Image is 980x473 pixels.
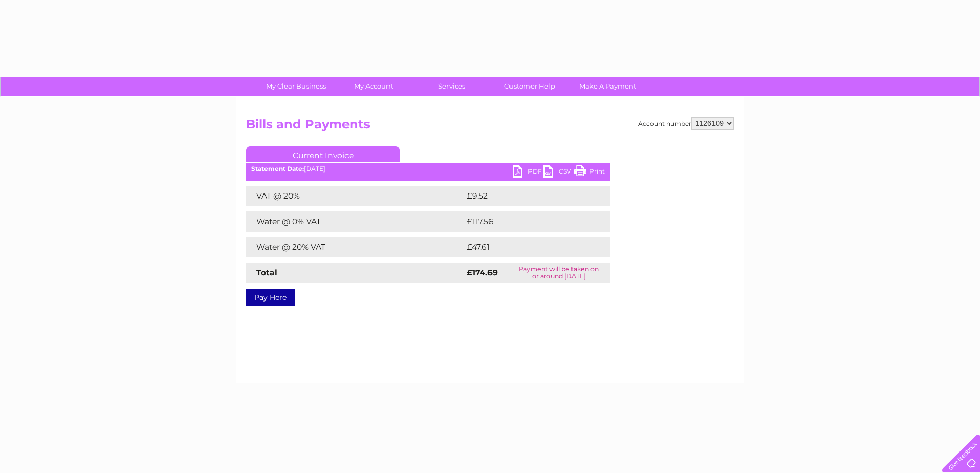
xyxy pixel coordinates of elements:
[246,211,464,232] td: Water @ 0% VAT
[251,165,304,173] b: Statement Date:
[246,237,464,257] td: Water @ 20% VAT
[410,77,494,96] a: Services
[487,77,572,96] a: Customer Help
[246,289,295,306] a: Pay Here
[638,117,734,130] div: Account number
[467,268,498,277] strong: £174.69
[254,77,338,96] a: My Clear Business
[464,211,590,232] td: £117.56
[246,186,464,206] td: VAT @ 20%
[574,165,605,180] a: Print
[246,165,610,173] div: [DATE]
[256,268,277,277] strong: Total
[464,237,587,257] td: £47.61
[464,186,586,206] td: £9.52
[246,146,400,162] a: Current Invoice
[565,77,650,96] a: Make A Payment
[332,77,416,96] a: My Account
[543,165,574,180] a: CSV
[507,263,610,283] td: Payment will be taken on or around [DATE]
[513,165,543,180] a: PDF
[246,117,734,137] h2: Bills and Payments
